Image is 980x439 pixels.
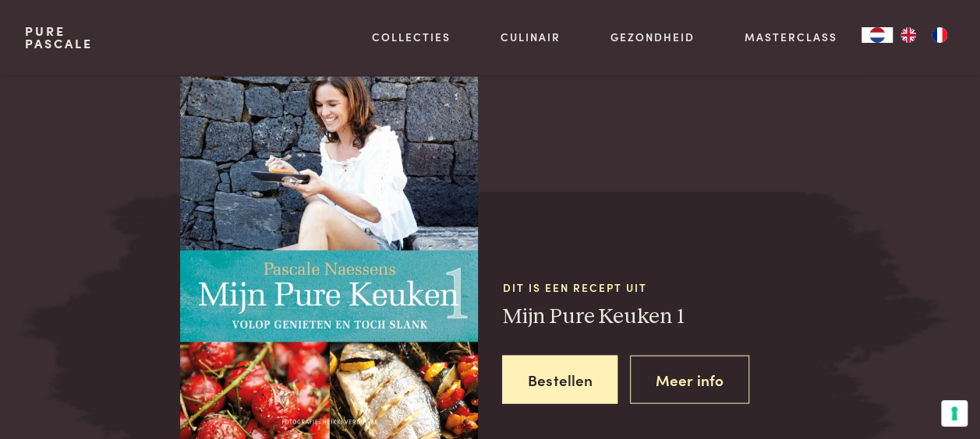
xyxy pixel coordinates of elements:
span: Dit is een recept uit [502,279,800,295]
aside: Language selected: Nederlands [861,27,955,43]
a: Meer info [630,355,749,404]
ul: Language list [893,27,955,43]
a: Gezondheid [610,29,695,45]
a: Masterclass [744,29,837,45]
div: Language [861,27,893,43]
a: EN [893,27,924,43]
a: Culinair [501,29,561,45]
button: Uw voorkeuren voor toestemming voor trackingtechnologieën [941,400,968,427]
a: PurePascale [25,25,93,50]
h3: Mijn Pure Keuken 1 [502,303,800,330]
a: Collecties [372,29,451,45]
a: FR [924,27,955,43]
a: Bestellen [502,355,617,404]
a: NL [861,27,893,43]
